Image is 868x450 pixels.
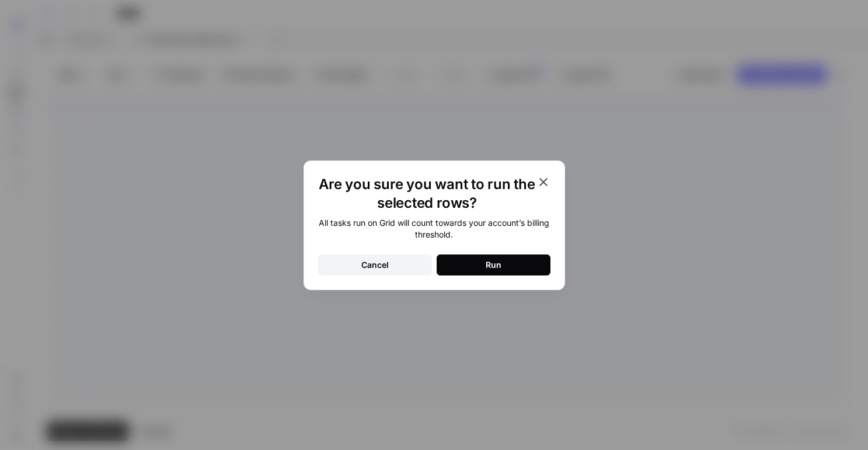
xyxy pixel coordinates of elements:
button: Run [437,254,550,275]
h1: Are you sure you want to run the selected rows? [318,175,536,212]
div: All tasks run on Grid will count towards your account’s billing threshold. [318,217,550,240]
div: Cancel [361,259,389,271]
div: Run [486,259,501,271]
button: Cancel [318,254,432,275]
